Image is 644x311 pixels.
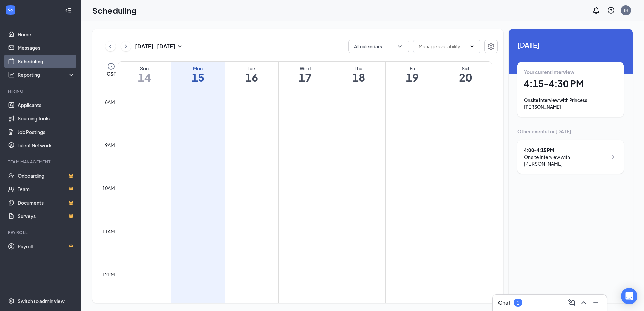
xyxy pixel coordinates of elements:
svg: Settings [8,298,15,304]
div: Your current interview [524,69,617,75]
a: September 19, 2025 [386,62,439,87]
h1: 19 [386,72,439,83]
div: 9am [104,141,116,149]
div: Other events for [DATE] [517,128,624,135]
svg: ChevronDown [469,44,475,49]
h1: 15 [171,72,225,83]
div: Reporting [18,71,75,78]
div: Onsite Interview with [PERSON_NAME] [524,153,607,167]
div: Onsite Interview with Princess [PERSON_NAME] [524,97,617,110]
a: SurveysCrown [18,209,75,223]
a: Talent Network [18,139,75,152]
button: All calendarsChevronDown [348,40,409,53]
a: TeamCrown [18,182,75,196]
a: PayrollCrown [18,240,75,253]
a: September 16, 2025 [225,62,278,87]
h1: 14 [118,72,171,83]
a: DocumentsCrown [18,196,75,209]
svg: ComposeMessage [568,299,576,307]
svg: ChevronRight [123,42,129,50]
a: Messages [18,41,75,55]
a: September 20, 2025 [439,62,492,87]
div: 8am [104,98,116,106]
div: Mon [171,65,225,72]
div: 10am [101,184,116,192]
a: Sourcing Tools [18,112,75,125]
button: ChevronUp [578,297,589,308]
a: Applicants [18,98,75,112]
div: Payroll [8,230,74,235]
div: 11am [101,228,116,235]
span: [DATE] [517,40,624,50]
div: Wed [279,65,332,72]
a: September 18, 2025 [332,62,385,87]
svg: Clock [107,62,115,70]
div: Tue [225,65,278,72]
a: Job Postings [18,125,75,139]
div: Sat [439,65,492,72]
svg: ChevronDown [396,43,403,50]
div: Hiring [8,88,74,94]
div: Sun [118,65,171,72]
h1: 16 [225,72,278,83]
svg: Notifications [592,6,600,14]
h1: 4:15 - 4:30 PM [524,78,617,90]
input: Manage availability [419,43,466,50]
h1: 17 [279,72,332,83]
button: Settings [484,40,498,53]
button: ComposeMessage [566,297,577,308]
div: Team Management [8,159,74,165]
div: Fri [386,65,439,72]
div: 12pm [101,271,116,278]
svg: SmallChevronDown [175,42,184,50]
h3: [DATE] - [DATE] [135,43,175,50]
div: Switch to admin view [18,298,65,304]
button: ChevronLeft [105,41,116,51]
svg: ChevronLeft [107,42,114,50]
h1: 20 [439,72,492,83]
div: Open Intercom Messenger [621,288,637,304]
svg: Analysis [8,71,15,78]
a: September 14, 2025 [118,62,171,87]
a: September 17, 2025 [279,62,332,87]
div: TH [623,7,629,13]
a: Scheduling [18,55,75,68]
span: CST [107,70,116,77]
div: Thu [332,65,385,72]
div: 1 [517,300,519,306]
svg: Collapse [65,7,72,14]
a: Home [18,28,75,41]
h3: Chat [498,299,510,306]
svg: WorkstreamLogo [7,7,14,13]
svg: QuestionInfo [607,6,615,14]
svg: ChevronUp [580,299,588,307]
svg: ChevronRight [609,153,617,161]
a: September 15, 2025 [171,62,225,87]
svg: Minimize [592,299,600,307]
h1: Scheduling [92,5,137,16]
a: OnboardingCrown [18,169,75,182]
div: 4:00 - 4:15 PM [524,147,607,153]
h1: 18 [332,72,385,83]
button: Minimize [590,297,601,308]
button: ChevronRight [121,41,131,51]
svg: Settings [487,42,495,50]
